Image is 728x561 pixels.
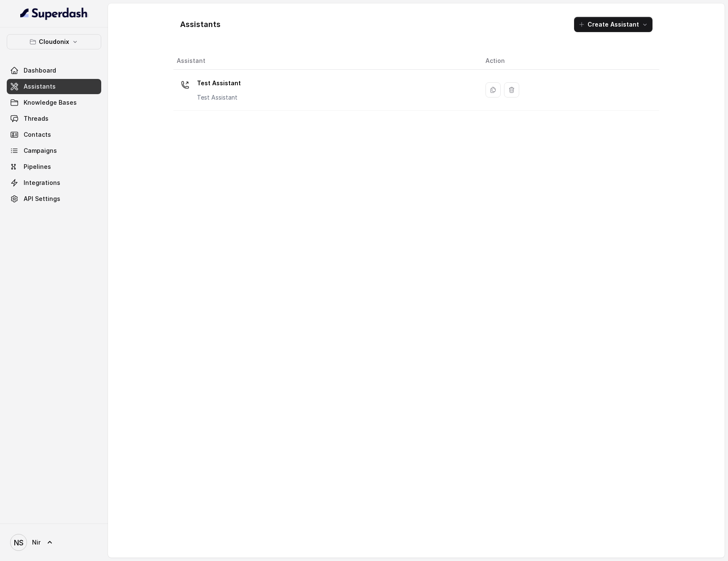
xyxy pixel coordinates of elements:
a: Assistants [7,79,101,94]
span: API Settings [24,195,60,203]
a: Integrations [7,175,101,190]
text: NS [14,538,24,547]
a: Threads [7,111,101,126]
a: API Settings [7,191,101,206]
button: Create Assistant [574,17,653,32]
a: Dashboard [7,63,101,78]
a: Campaigns [7,143,101,158]
th: Assistant [173,52,479,70]
span: Contacts [24,130,51,139]
p: Test Assistant [197,76,241,90]
a: Pipelines [7,159,101,174]
span: Nir [32,538,40,547]
a: Contacts [7,127,101,142]
span: Threads [24,114,49,123]
span: Assistants [24,82,56,91]
span: Integrations [24,179,60,187]
p: Cloudonix [39,37,69,47]
span: Dashboard [24,66,56,75]
h1: Assistants [180,18,221,31]
a: Nir [7,531,101,554]
span: Campaigns [24,146,57,155]
p: Test Assistant [197,93,241,102]
button: Cloudonix [7,34,101,49]
a: Knowledge Bases [7,95,101,110]
th: Action [479,52,659,70]
span: Knowledge Bases [24,98,77,107]
span: Pipelines [24,163,51,171]
img: light.svg [20,7,88,20]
